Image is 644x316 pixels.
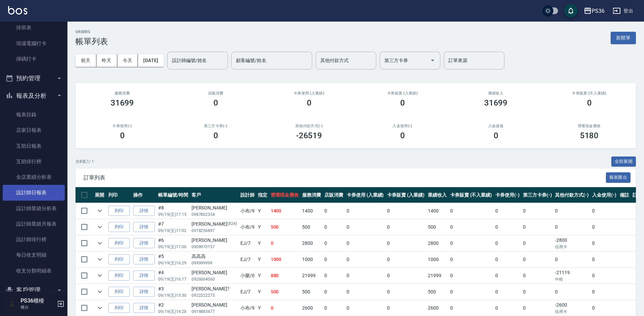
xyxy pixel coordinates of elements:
[138,54,164,67] button: [DATE]
[553,187,590,203] th: 其他付款方式(-)
[269,187,301,203] th: 營業現金應收
[3,138,65,154] a: 互助日報表
[108,222,130,232] button: 列印
[590,235,618,251] td: 0
[3,263,65,279] a: 收支分類明細表
[345,284,386,300] td: 0
[256,203,269,219] td: Y
[95,270,105,281] button: expand row
[590,268,618,284] td: 0
[3,232,65,247] a: 設計師排行榜
[426,203,448,219] td: 1400
[133,238,155,249] a: 詳情
[239,268,256,284] td: 小樂 /0
[448,300,494,316] td: 0
[21,297,55,304] h5: PS36櫃檯
[3,20,65,35] a: 排班表
[553,284,590,300] td: 0
[239,300,256,316] td: 小布 /9
[494,300,521,316] td: 0
[156,187,190,203] th: 帳單編號/時間
[256,187,269,203] th: 指定
[364,91,441,95] h2: 卡券販賣 (入業績)
[269,268,301,284] td: 880
[521,300,554,316] td: 0
[269,203,301,219] td: 1400
[239,235,256,251] td: EJ /7
[3,154,65,169] a: 互助排行榜
[385,219,426,235] td: 0
[76,159,94,165] p: 共 8 筆, 1 / 1
[611,34,636,41] a: 新開單
[96,54,117,67] button: 昨天
[93,187,107,203] th: 展開
[158,244,188,250] p: 09/19 (五) 17:00
[323,252,345,267] td: 0
[3,87,65,105] button: 報表及分析
[323,203,345,219] td: 0
[192,276,237,282] p: 0926064060
[3,281,65,299] button: 客戶管理
[385,235,426,251] td: 0
[190,187,239,203] th: 客戶
[590,252,618,267] td: 0
[448,203,494,219] td: 0
[300,284,323,300] td: 500
[426,300,448,316] td: 2600
[590,300,618,316] td: 0
[76,37,108,46] h3: 帳單列表
[213,131,218,140] h3: 0
[448,219,494,235] td: 0
[300,235,323,251] td: 2800
[521,268,554,284] td: 0
[385,187,426,203] th: 卡券販賣 (入業績)
[345,252,386,267] td: 0
[555,276,589,282] p: 中租
[551,124,628,128] h2: 營業現金應收
[587,98,592,108] h3: 0
[256,235,269,251] td: Y
[300,203,323,219] td: 1400
[156,203,190,219] td: #8
[400,131,405,140] h3: 0
[553,235,590,251] td: -2800
[177,124,254,128] h2: 第三方卡券(-)
[95,254,105,264] button: expand row
[494,235,521,251] td: 0
[323,284,345,300] td: 0
[345,300,386,316] td: 0
[269,235,301,251] td: 0
[192,301,237,309] div: [PERSON_NAME]
[521,219,554,235] td: 0
[95,303,105,313] button: expand row
[296,131,322,140] h3: -26519
[611,156,636,167] button: 全部展開
[192,309,237,315] p: 0919883477
[385,203,426,219] td: 0
[385,300,426,316] td: 0
[590,284,618,300] td: 0
[156,252,190,267] td: #5
[192,292,237,298] p: 0922322275
[256,284,269,300] td: Y
[5,297,19,311] img: Person
[426,284,448,300] td: 500
[426,219,448,235] td: 500
[457,124,534,128] h2: 入金儲值
[95,206,105,216] button: expand row
[345,219,386,235] td: 0
[108,303,130,313] button: 列印
[269,284,301,300] td: 500
[256,252,269,267] td: Y
[300,268,323,284] td: 21999
[256,219,269,235] td: Y
[323,187,345,203] th: 店販消費
[192,204,237,211] div: [PERSON_NAME]
[95,222,105,232] button: expand row
[448,284,494,300] td: 0
[192,211,237,218] p: 0987802334
[239,203,256,219] td: 小布 /9
[84,124,161,128] h2: 卡券使用(-)
[323,219,345,235] td: 0
[95,287,105,297] button: expand row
